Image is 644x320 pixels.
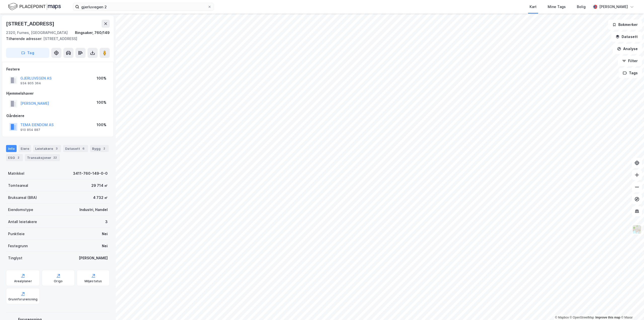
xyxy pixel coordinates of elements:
[6,66,109,72] div: Festere
[63,145,88,152] div: Datasett
[97,75,106,81] div: 100%
[25,154,60,161] div: Transaksjoner
[608,20,642,30] button: Bokmerker
[20,81,41,85] div: 934 805 364
[548,4,566,10] div: Mine Tags
[33,145,61,152] div: Leietakere
[570,316,594,319] a: OpenStreetMap
[93,195,108,201] div: 4 732 ㎡
[97,99,106,105] div: 100%
[619,296,644,320] iframe: Chat Widget
[6,154,23,161] div: ESG
[6,30,68,36] div: 2320, Furnes, [GEOGRAPHIC_DATA]
[8,231,25,237] div: Punktleie
[79,255,108,261] div: [PERSON_NAME]
[8,183,28,189] div: Tomteareal
[595,316,620,319] a: Improve this map
[6,37,43,41] span: Tilhørende adresser:
[8,2,61,11] img: logo.f888ab2527a4732fd821a326f86c7f29.svg
[14,279,32,283] div: Arealplaner
[81,146,86,151] div: 6
[6,90,109,96] div: Hjemmelshaver
[16,155,21,160] div: 2
[91,183,108,189] div: 29 714 ㎡
[8,297,37,301] div: Grunnforurensning
[632,225,642,234] img: Z
[6,36,106,42] div: [STREET_ADDRESS]
[6,145,17,152] div: Info
[75,30,110,36] div: Ringsaker, 760/149
[8,219,37,225] div: Antall leietakere
[6,20,55,28] div: [STREET_ADDRESS]
[577,4,586,10] div: Bolig
[8,207,33,213] div: Eiendomstype
[8,255,22,261] div: Tinglyst
[97,122,106,128] div: 100%
[6,113,109,119] div: Gårdeiere
[79,3,208,11] input: Søk på adresse, matrikkel, gårdeiere, leietakere eller personer
[618,56,642,66] button: Filter
[613,44,642,54] button: Analyse
[20,128,40,132] div: 910 854 887
[19,145,31,152] div: Eiere
[54,146,59,151] div: 3
[8,170,24,176] div: Matrikkel
[611,32,642,42] button: Datasett
[79,207,108,213] div: Industri, Handel
[52,155,58,160] div: 22
[85,279,102,283] div: Miljøstatus
[8,195,37,201] div: Bruksareal (BRA)
[530,4,537,10] div: Kart
[102,231,108,237] div: Nei
[54,279,63,283] div: Origo
[555,316,569,319] a: Mapbox
[619,68,642,78] button: Tags
[90,145,109,152] div: Bygg
[105,219,108,225] div: 3
[8,243,28,249] div: Festegrunn
[599,4,628,10] div: [PERSON_NAME]
[73,170,108,176] div: 3411-760-149-0-0
[102,146,107,151] div: 2
[6,48,49,58] button: Tag
[102,243,108,249] div: Nei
